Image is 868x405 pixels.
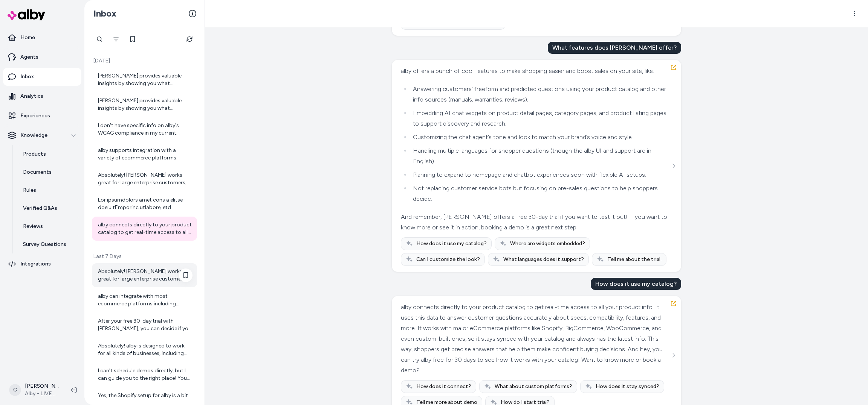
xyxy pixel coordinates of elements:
p: Verified Q&As [23,205,57,212]
p: Experiences [20,112,50,120]
button: Knowledge [3,126,81,144]
li: Embedding AI chat widgets on product detail pages, category pages, and product listing pages to s... [411,108,670,129]
p: [PERSON_NAME] [25,382,59,390]
div: Absolutely! [PERSON_NAME] works great for large enterprise customers, including Fortune 500 compa... [98,268,193,283]
a: After your free 30-day trial with [PERSON_NAME], you can decide if you want to continue using the... [92,313,197,337]
a: alby can integrate with most ecommerce platforms including custom platforms. So yes, it can work ... [92,288,197,312]
a: Agents [3,48,81,66]
div: Absolutely! alby is designed to work for all kinds of businesses, including large enterprise cust... [98,342,193,357]
a: Home [3,29,81,47]
p: Documents [23,168,52,176]
div: And remember, [PERSON_NAME] offers a free 30-day trial if you want to test it out! If you want to... [401,212,670,233]
p: Rules [23,187,36,194]
button: Refresh [182,32,197,47]
div: I don't have specific info on alby's WCAG compliance in my current context. For detailed question... [98,122,193,137]
p: Agents [20,53,38,61]
a: Inbox [3,68,81,86]
div: Lor ipsumdolors amet cons a elitse-doeiu tEmporinc utlabore, etd magnaal enimadmin veniamqu n exe... [98,196,193,211]
a: Integrations [3,255,81,273]
div: Absolutely! [PERSON_NAME] works great for large enterprise customers, including Fortune 500 compa... [98,171,193,187]
a: Reviews [15,217,81,235]
p: Survey Questions [23,241,66,248]
a: I don't have specific info on alby's WCAG compliance in my current context. For detailed question... [92,117,197,141]
li: Customizing the chat agent’s tone and look to match your brand’s voice and style. [411,132,670,143]
a: Products [15,145,81,163]
span: Where are widgets embedded? [510,240,585,247]
a: Absolutely! [PERSON_NAME] works great for large enterprise customers, including Fortune 500 compa... [92,167,197,191]
p: Integrations [20,260,51,268]
button: C[PERSON_NAME]Alby - LIVE on [DOMAIN_NAME] [5,378,65,402]
li: Not replacing customer service bots but focusing on pre-sales questions to help shoppers decide. [411,183,670,204]
a: alby connects directly to your product catalog to get real-time access to all your product info. ... [92,217,197,241]
img: alby Logo [8,9,45,20]
div: [PERSON_NAME] provides valuable insights by showing you what questions your customers are asking.... [98,72,193,87]
a: [PERSON_NAME] provides valuable insights by showing you what questions your customers are asking.... [92,93,197,117]
span: What about custom platforms? [495,383,572,390]
p: Knowledge [20,132,47,139]
a: Analytics [3,87,81,105]
span: C [9,384,21,396]
a: Experiences [3,107,81,125]
p: Last 7 Days [92,253,197,260]
button: See more [669,161,678,170]
a: [PERSON_NAME] provides valuable insights by showing you what questions your customers are asking.... [92,68,197,92]
a: Lor ipsumdolors amet cons a elitse-doeiu tEmporinc utlabore, etd magnaal enimadmin veniamqu n exe... [92,192,197,216]
div: I can't schedule demos directly, but I can guide you to the right place! You can book a demo with... [98,367,193,382]
span: How does it use my catalog? [416,240,487,247]
div: What features does [PERSON_NAME] offer? [548,42,681,54]
span: How does it stay synced? [596,383,659,390]
a: I can't schedule demos directly, but I can guide you to the right place! You can book a demo with... [92,363,197,387]
button: See more [669,351,678,360]
a: Rules [15,181,81,199]
li: Planning to expand to homepage and chatbot experiences soon with flexible AI setups. [411,170,670,180]
div: [PERSON_NAME] provides valuable insights by showing you what questions your customers are asking.... [98,97,193,112]
div: alby connects directly to your product catalog to get real-time access to all your product info. ... [98,221,193,236]
p: Analytics [20,93,43,100]
h2: Inbox [93,8,116,19]
div: After your free 30-day trial with [PERSON_NAME], you can decide if you want to continue using the... [98,317,193,332]
div: alby offers a bunch of cool features to make shopping easier and boost sales on your site, like: [401,66,670,76]
p: Reviews [23,223,43,230]
li: Answering customers' freeform and predicted questions using your product catalog and other info s... [411,84,670,105]
span: How does it connect? [416,383,471,390]
span: Tell me about the trial. [607,256,662,263]
p: Home [20,34,35,41]
p: [DATE] [92,57,197,65]
a: Survey Questions [15,235,81,253]
li: Handling multiple languages for shopper questions (though the alby UI and support are in English). [411,146,670,167]
a: alby supports integration with a variety of ecommerce platforms including Shopify, BigCommerce, a... [92,142,197,166]
span: Alby - LIVE on [DOMAIN_NAME] [25,390,59,397]
div: alby connects directly to your product catalog to get real-time access to all your product info. ... [401,302,670,376]
a: Documents [15,163,81,181]
div: alby can integrate with most ecommerce platforms including custom platforms. So yes, it can work ... [98,293,193,308]
a: Absolutely! alby is designed to work for all kinds of businesses, including large enterprise cust... [92,338,197,362]
span: What languages does it support? [503,256,584,263]
p: Products [23,150,46,158]
div: How does it use my catalog? [591,278,681,290]
div: alby supports integration with a variety of ecommerce platforms including Shopify, BigCommerce, a... [98,147,193,162]
button: Filter [108,32,124,47]
span: Can I customize the look? [416,256,480,263]
a: Absolutely! [PERSON_NAME] works great for large enterprise customers, including Fortune 500 compa... [92,263,197,287]
a: Verified Q&As [15,199,81,217]
p: Inbox [20,73,34,80]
